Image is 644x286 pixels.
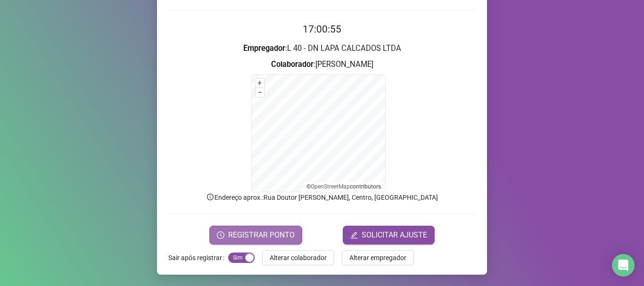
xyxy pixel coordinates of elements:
button: Alterar empregador [342,250,414,265]
span: SOLICITAR AJUSTE [362,229,427,241]
button: – [256,88,264,97]
button: Alterar colaborador [262,250,334,265]
span: edit [350,231,358,239]
time: 17:00:55 [303,24,341,35]
strong: Colaborador [271,60,314,69]
label: Sair após registrar [168,250,228,265]
h3: : [PERSON_NAME] [168,58,476,71]
span: Alterar colaborador [270,253,327,263]
button: editSOLICITAR AJUSTE [343,226,435,245]
a: OpenStreetMap [311,183,350,190]
button: + [256,79,264,88]
strong: Empregador [243,44,285,53]
h3: : L 40 - DN LAPA CALCADOS LTDA [168,42,476,55]
span: clock-circle [217,231,224,239]
li: © contributors. [306,183,382,190]
div: Open Intercom Messenger [612,254,635,277]
p: Endereço aprox. : Rua Doutor [PERSON_NAME], Centro, [GEOGRAPHIC_DATA] [168,192,476,203]
span: REGISTRAR PONTO [228,229,295,241]
button: REGISTRAR PONTO [209,226,302,245]
span: Alterar empregador [349,253,406,263]
span: info-circle [206,193,215,201]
